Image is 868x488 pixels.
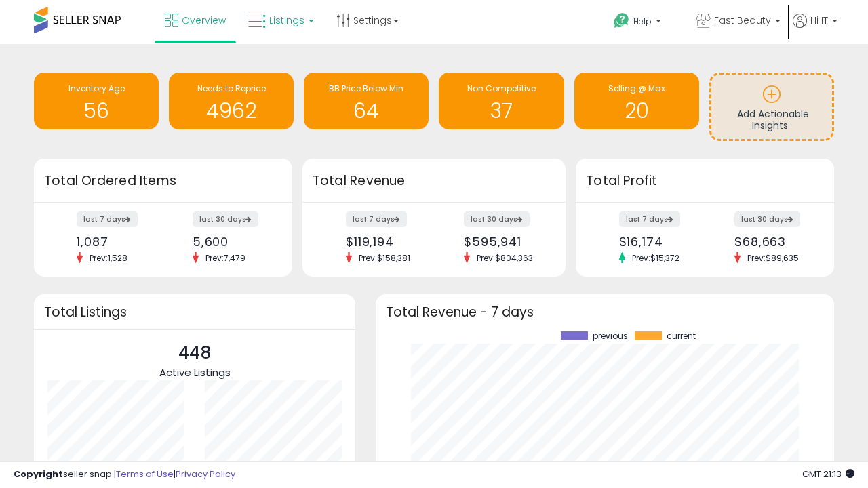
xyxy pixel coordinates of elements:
[625,252,686,264] span: Prev: $15,372
[34,73,159,129] a: Inventory Age 56
[83,252,134,264] span: Prev: 1,528
[467,83,536,94] span: Non Competitive
[199,252,252,264] span: Prev: 7,479
[68,83,125,94] span: Inventory Age
[14,468,63,481] strong: Copyright
[741,252,806,264] span: Prev: $89,635
[269,14,304,27] span: Listings
[446,100,557,122] h1: 37
[737,107,809,133] span: Add Actionable Insights
[14,468,235,481] div: seller snap | |
[77,235,153,249] div: 1,087
[711,75,832,139] a: Add Actionable Insights
[193,211,258,227] label: last 30 days
[346,235,424,249] div: $119,194
[44,171,282,190] h3: Total Ordered Items
[613,12,630,29] i: Get Help
[386,307,824,317] h3: Total Revenue - 7 days
[311,100,422,122] h1: 64
[714,14,771,27] span: Fast Beauty
[470,252,540,264] span: Prev: $804,363
[44,307,345,317] h3: Total Listings
[464,211,530,227] label: last 30 days
[313,171,555,190] h3: Total Revenue
[169,73,294,129] a: Needs to Reprice 4962
[352,252,417,264] span: Prev: $158,381
[159,340,231,366] p: 448
[586,171,824,190] h3: Total Profit
[41,100,152,122] h1: 56
[633,16,652,27] span: Help
[608,83,665,94] span: Selling @ Max
[581,100,692,122] h1: 20
[464,235,542,249] div: $595,941
[802,468,854,481] span: 2025-08-12 21:13 GMT
[810,14,828,27] span: Hi IT
[619,235,695,249] div: $16,174
[182,14,226,27] span: Overview
[197,83,266,94] span: Needs to Reprice
[734,235,810,249] div: $68,663
[439,73,564,129] a: Non Competitive 37
[329,83,403,94] span: BB Price Below Min
[116,468,174,481] a: Terms of Use
[77,211,138,227] label: last 7 days
[159,365,231,380] span: Active Listings
[734,211,800,227] label: last 30 days
[304,73,429,129] a: BB Price Below Min 64
[176,100,287,122] h1: 4962
[593,331,628,341] span: previous
[193,235,269,249] div: 5,600
[619,211,680,227] label: last 7 days
[346,211,407,227] label: last 7 days
[574,73,699,129] a: Selling @ Max 20
[603,2,684,44] a: Help
[667,331,696,341] span: current
[176,468,235,481] a: Privacy Policy
[793,14,837,44] a: Hi IT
